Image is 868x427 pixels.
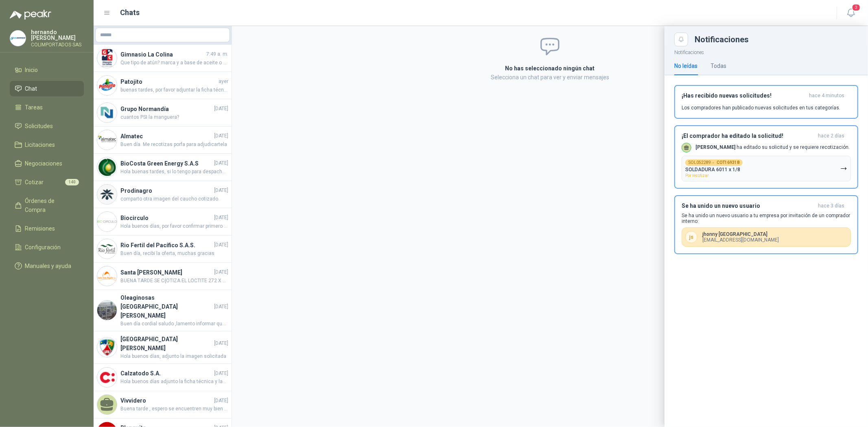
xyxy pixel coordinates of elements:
[25,224,55,233] span: Remisiones
[702,237,779,243] p: [EMAIL_ADDRESS][DOMAIN_NAME]
[25,140,55,149] span: Licitaciones
[852,4,861,11] span: 3
[702,231,779,237] p: jhonny [GEOGRAPHIC_DATA]
[25,178,44,187] span: Cotizar
[818,203,844,209] span: hace 3 días
[818,133,844,139] span: hace 2 días
[695,144,850,151] p: ha editado su solicitud y se requiere recotización.
[674,125,858,189] button: ¡El comprador ha editado la solicitud!hace 2 días [PERSON_NAME] ha editado su solicitud y se requ...
[25,261,72,270] span: Manuales y ayuda
[10,100,84,115] a: Tareas
[674,33,688,46] button: Close
[10,258,84,274] a: Manuales y ayuda
[10,240,84,255] a: Configuración
[31,42,84,47] p: COLIMPORTADOS SAS
[65,179,79,185] span: 140
[10,156,84,171] a: Negociaciones
[682,156,851,181] button: SOL052289→COT169318SOLDADURA 6011 x 1/8Por recotizar
[10,137,84,152] a: Licitaciones
[685,231,697,243] span: j s
[665,46,868,57] p: Notificaciones
[10,118,84,134] a: Solicitudes
[674,85,858,119] button: ¡Has recibido nuevas solicitudes!hace 4 minutos Los compradores han publicado nuevas solicitudes ...
[674,61,697,70] div: No leídas
[717,161,739,165] b: COT169318
[674,195,858,254] button: Se ha unido un nuevo usuariohace 3 días Se ha unido un nuevo usuario a tu empresa por invitación ...
[25,103,43,112] span: Tareas
[711,61,726,70] div: Todas
[844,6,858,20] button: 3
[695,35,858,44] div: Notificaciones
[10,174,84,190] a: Cotizar140
[10,193,84,218] a: Órdenes de Compra
[682,104,840,111] p: Los compradores han publicado nuevas solicitudes en tus categorías.
[685,159,743,166] div: SOL052289 →
[682,213,851,224] p: Se ha unido un nuevo usuario a tu empresa por invitación de un comprador interno:
[10,62,84,78] a: Inicio
[25,243,61,252] span: Configuración
[10,81,84,96] a: Chat
[682,133,815,139] h3: ¡El comprador ha editado la solicitud!
[10,10,51,20] img: Logo peakr
[682,92,806,99] h3: ¡Has recibido nuevas solicitudes!
[10,221,84,236] a: Remisiones
[809,92,844,99] span: hace 4 minutos
[120,7,140,18] h1: Chats
[10,30,26,46] img: Company Logo
[685,167,740,172] p: SOLDADURA 6011 x 1/8
[25,196,76,214] span: Órdenes de Compra
[695,144,735,150] b: [PERSON_NAME]
[25,84,37,93] span: Chat
[25,159,63,168] span: Negociaciones
[682,203,815,209] h3: Se ha unido un nuevo usuario
[25,122,53,131] span: Solicitudes
[25,65,38,74] span: Inicio
[31,29,84,41] p: hernando [PERSON_NAME]
[685,173,709,178] span: Por recotizar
